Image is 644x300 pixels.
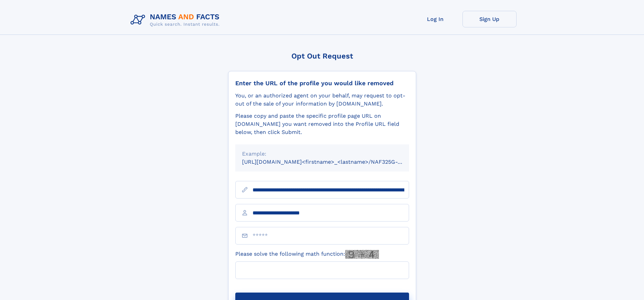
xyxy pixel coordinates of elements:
[462,11,517,27] a: Sign Up
[408,11,462,27] a: Log In
[235,250,379,259] label: Please solve the following math function:
[235,92,409,108] div: You, or an authorized agent on your behalf, may request to opt-out of the sale of your informatio...
[235,112,409,136] div: Please copy and paste the specific profile page URL on [DOMAIN_NAME] you want removed into the Pr...
[228,52,416,60] div: Opt Out Request
[128,11,225,29] img: Logo Names and Facts
[235,79,409,87] div: Enter the URL of the profile you would like removed
[242,159,422,165] small: [URL][DOMAIN_NAME]<firstname>_<lastname>/NAF325G-xxxxxxxx
[242,150,402,158] div: Example:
